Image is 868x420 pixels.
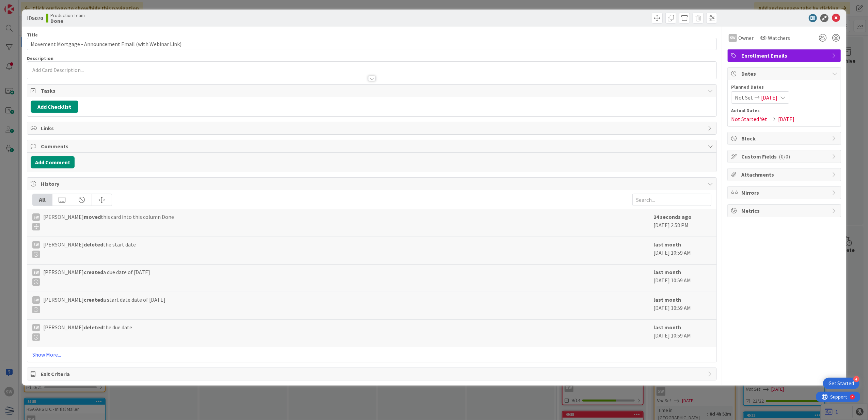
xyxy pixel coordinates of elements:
[41,87,705,95] span: Tasks
[50,13,85,18] span: Production Team
[828,380,854,387] div: Get Started
[43,296,165,313] span: [PERSON_NAME] a start date date of [DATE]
[31,156,75,168] button: Add Comment
[41,370,705,378] span: Exit Criteria
[14,1,31,9] span: Support
[27,38,717,50] input: type card name here...
[27,55,53,61] span: Description
[653,269,681,275] b: last month
[41,142,705,150] span: Comments
[778,115,794,123] span: [DATE]
[32,213,40,221] div: SW
[653,240,711,261] div: [DATE] 10:59 AM
[741,189,828,197] span: Mirrors
[43,240,136,258] span: [PERSON_NAME] the start date
[32,269,40,276] div: SW
[33,194,52,206] div: All
[741,134,828,142] span: Block
[853,376,859,382] div: 4
[41,124,705,132] span: Links
[50,18,85,24] b: Done
[653,268,711,288] div: [DATE] 10:59 AM
[735,93,753,102] span: Not Set
[741,170,828,179] span: Attachments
[729,34,737,42] div: SW
[84,213,101,220] b: moved
[741,207,828,215] span: Metrics
[32,15,43,21] b: 5070
[43,323,132,341] span: [PERSON_NAME] the due date
[741,152,828,161] span: Custom Fields
[35,3,37,8] div: 2
[823,378,859,389] div: Open Get Started checklist, remaining modules: 4
[84,324,103,331] b: deleted
[27,32,38,38] label: Title
[32,324,40,331] div: SW
[741,51,828,60] span: Enrollment Emails
[731,107,837,114] span: Actual Dates
[768,34,790,42] span: Watchers
[653,296,711,316] div: [DATE] 10:59 AM
[31,101,78,113] button: Add Checklist
[41,180,705,188] span: History
[653,213,711,233] div: [DATE] 2:58 PM
[653,324,681,331] b: last month
[653,213,692,220] b: 24 seconds ago
[653,323,711,344] div: [DATE] 10:59 AM
[738,34,754,42] span: Owner
[653,296,681,303] b: last month
[741,70,828,78] span: Dates
[653,241,681,248] b: last month
[731,115,767,123] span: Not Started Yet
[43,213,174,230] span: [PERSON_NAME] this card into this column Done
[32,296,40,304] div: SW
[761,93,777,102] span: [DATE]
[731,84,837,91] span: Planned Dates
[32,350,712,359] a: Show More...
[632,194,711,206] input: Search...
[84,296,103,303] b: created
[27,14,43,22] span: ID
[84,241,103,248] b: deleted
[32,241,40,249] div: SW
[43,268,150,286] span: [PERSON_NAME] a due date of [DATE]
[779,153,790,160] span: ( 0/0 )
[84,269,103,275] b: created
